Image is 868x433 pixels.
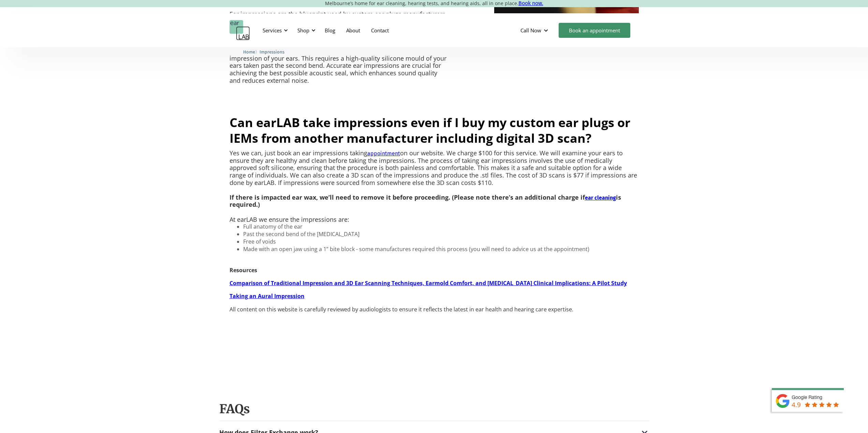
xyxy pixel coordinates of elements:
div: Services [259,20,290,41]
a: Comparison of Traditional Impression and 3D Ear Scanning Techniques, Earmold Comfort, and [MEDICA... [230,280,627,287]
li: Full anatomy of the ear [243,223,589,230]
span: Home [243,49,255,55]
strong: Comparison of Traditional Impression and 3D Ear Scanning Techniques, Earmold Comfort, and [MEDICA... [230,279,627,287]
li: Past the second bend of the [MEDICAL_DATA] [243,231,589,237]
a: Book an appointment [559,23,630,38]
li: 〉 [243,48,260,56]
a: Contact [366,20,394,40]
div: Services [263,27,282,34]
a: Impressions [260,48,284,55]
a: Home [243,48,255,55]
div: Shop [297,27,309,34]
p: All content on this website is carefully reviewed by audiologists to ensure it reflects the lates... [230,254,627,313]
a: appointment [367,150,400,157]
li: Made with an open jaw using a 1” bite block - some manufactures required this process (you will n... [243,246,589,252]
strong: Taking an Aural Impression [230,292,305,300]
strong: is required.) [230,193,621,209]
a: About [341,20,366,40]
li: Free of voids [243,238,589,245]
a: Blog [319,20,341,40]
div: Call Now [515,20,555,41]
h2: FAQs [219,401,649,417]
h2: Can earLAB take impressions even if I buy my custom ear plugs or IEMs from another manufacturer i... [230,115,639,146]
a: home [230,20,250,41]
p: Yes we can, just book an ear impressions taking on our website. We charge $100 for this service. ... [230,150,639,223]
div: Call Now [520,27,541,34]
a: Taking an Aural Impression [230,293,305,299]
span: Impressions [260,49,284,55]
div: Shop [293,20,318,41]
strong: If there is impacted ear wax, we’ll need to remove it before proceeding. (Please note there’s an ... [230,193,585,201]
a: ear cleaning [585,195,616,201]
strong: Resources [230,266,257,274]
